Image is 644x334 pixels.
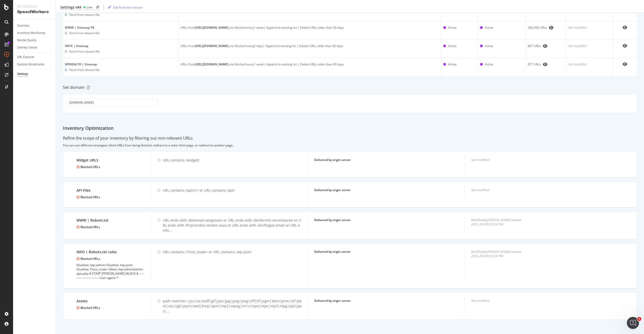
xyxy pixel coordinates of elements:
[623,25,627,29] div: eye
[76,257,145,261] div: Blocked URLs
[623,62,627,66] div: eye
[69,68,100,72] div: Fetch from distant file
[485,44,493,48] div: Active
[180,62,439,67] div: URLs from are fetched every 1 week | Append to existing list | Delete URLs older than 90 days
[471,249,616,258] div: Modified by [PERSON_NAME]-onedoc 2025, [DATE] 02:24 PM
[543,62,547,66] div: eye
[17,62,52,67] a: Explorer Bookmarks
[17,9,52,15] div: SpeedWorkers
[471,188,616,192] div: Not modified
[528,44,564,48] div: 867 URLs
[195,25,228,30] b: [URL][DOMAIN_NAME]
[69,49,100,54] div: Fetch from distant file
[543,44,547,48] div: eye
[76,249,145,255] div: INFO | Robots.txt rules
[17,23,29,28] div: Overview
[180,44,439,48] div: URLs from are fetched every 2 days | Append to existing list | Delete URLs older than 90 days
[96,6,99,9] div: arrow-right-arrow-left
[17,38,37,43] div: Render Quality
[627,317,639,329] iframe: Intercom live chat
[76,195,145,199] div: Blocked URLs
[568,25,611,30] div: Not modified
[76,188,145,193] div: API Files
[568,44,611,48] div: Not modified
[69,13,100,17] div: Fetch from distant file
[163,249,302,255] div: URL contains /?rest_route= or URL contains /wp-json/
[314,218,459,222] div: Delivered by origin server
[17,45,52,50] a: Delivery Center
[485,62,493,67] div: Active
[76,306,145,310] div: Blocked URLs
[314,249,459,254] div: Delivered by origin server
[195,62,228,66] b: [URL][DOMAIN_NAME]
[169,228,172,233] span: ...
[63,85,637,90] div: Set domain
[471,299,616,303] div: Not modified
[76,225,145,229] div: Blocked URLs
[17,23,52,28] a: Overview
[180,25,439,30] div: URLs from are fetched every 1 week | Append to existing list | Delete URLs older than 90 days
[448,44,457,48] div: Active
[471,218,616,226] div: Modified by [PERSON_NAME]-onedoc 2025, [DATE] 02:22 PM
[195,44,228,48] b: [URL][DOMAIN_NAME]
[65,25,176,30] div: WWW | Sitemap FR
[448,25,457,30] div: Active
[63,135,193,141] div: Refine the scope of your inventory by filtering out non-relevant URLs
[17,71,52,77] a: Settings
[163,299,302,314] div: path matches \.(js|css|woff|gif|jpe|jpg|jpeg|png|tiff|tif|pgm|xbm|pnm|ief|pbm|ras|rgb|ppm|xwd|bmp...
[17,62,44,67] div: Explorer Bookmarks
[87,5,92,9] div: Live
[17,38,52,43] a: Render Quality
[167,309,170,313] span: ...
[314,158,459,162] div: Delivered by origin server
[76,299,145,304] div: Assets
[314,188,459,192] div: Delivered by origin server
[163,158,302,163] div: URL contains /widget/
[17,55,34,60] div: URL Explorer
[63,125,637,132] div: Inventory Optimization
[637,317,641,321] span: 1
[471,158,616,162] div: Not modified
[65,62,176,67] div: MYHEALTH | Sitemap
[485,25,493,30] div: Active
[568,62,611,67] div: Not modified
[528,62,564,67] div: 871 URLs
[528,25,564,30] div: 382,096 URLs
[106,3,143,11] button: Edit from this version
[65,44,176,48] div: INFO | Sitemap
[314,299,459,303] div: Delivered by origin server
[448,62,457,67] div: Active
[17,55,52,60] a: URL Explorer
[76,165,145,169] div: Blocked URLs
[60,5,81,10] div: Settings v49
[17,30,52,36] a: Inventory Monitoring
[76,263,145,280] div: Disallow: /wp-admin/ Disallow: /wp-json/ Disallow: /?rest_route= Allow: /wp-admin/admin-ajax.php ...
[163,188,302,193] div: URL contains /api/v1/ or URL contains /api/
[17,45,37,50] div: Delivery Center
[17,30,45,36] div: Inventory Monitoring
[17,4,52,9] div: Activation
[163,218,302,233] div: URL ends with /de/email-vergessen or URL ends with /de/termin-vereinbaren or URL ends with /fr/pr...
[623,44,627,48] div: eye
[76,158,145,163] div: Widget URLS
[76,218,145,223] div: WWW | Robots.txt
[69,31,100,35] div: Fetch from distant file
[17,71,28,77] div: Settings
[113,5,143,9] div: Edit from this version
[549,26,553,30] div: eye
[63,143,637,147] div: You can use different strategies: block URLs from being fetched, redirect to a static html page, ...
